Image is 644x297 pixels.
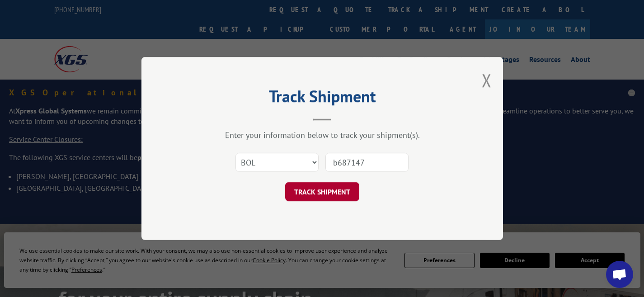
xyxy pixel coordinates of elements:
[325,153,409,172] input: Number(s)
[606,261,633,288] a: Open chat
[482,68,492,92] button: Close modal
[187,90,458,107] h2: Track Shipment
[187,130,458,140] div: Enter your information below to track your shipment(s).
[285,182,359,201] button: TRACK SHIPMENT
